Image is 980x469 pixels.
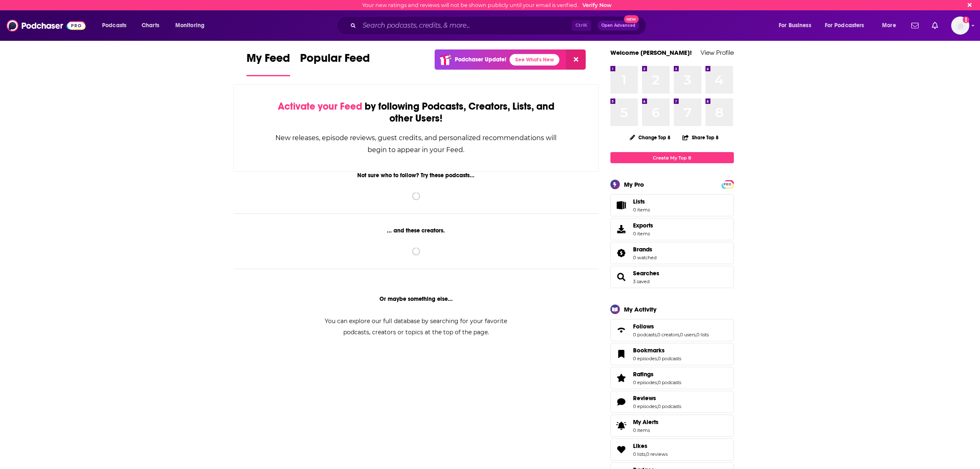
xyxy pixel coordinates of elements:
a: Searches [613,271,630,283]
a: Brands [633,246,656,253]
span: Likes [633,442,647,450]
button: Show profile menu [951,16,969,35]
a: Follows [633,323,709,330]
input: Search podcasts, credits, & more... [359,19,572,32]
span: Lists [633,198,645,205]
span: , [679,332,680,338]
a: 0 users [680,332,696,338]
a: Bookmarks [613,348,630,360]
span: Follows [633,323,654,330]
a: Welcome [PERSON_NAME]! [610,49,692,56]
button: open menu [170,19,215,32]
a: Show notifications dropdown [929,19,941,33]
img: User Profile [951,16,969,35]
span: , [696,332,696,338]
span: 0 items [633,231,653,237]
div: by following Podcasts, Creators, Lists, and other Users! [275,101,558,124]
a: Searches [633,270,659,277]
span: Ratings [610,367,734,389]
span: , [657,403,658,409]
a: My Alerts [610,415,734,437]
a: 0 podcasts [658,380,681,385]
span: My Feed [247,51,290,70]
div: ... and these creators. [233,227,599,234]
span: Popular Feed [300,51,370,70]
a: Show notifications dropdown [908,19,922,33]
a: 0 episodes [633,403,657,409]
a: My Feed [247,51,290,76]
div: You can explore our full database by searching for your favorite podcasts, creators or topics at ... [315,316,517,338]
a: Exports [610,218,734,240]
a: Brands [613,247,630,259]
button: Change Top 8 [625,132,676,143]
span: 0 items [633,207,650,213]
span: New [624,15,639,23]
span: Bookmarks [633,347,665,354]
a: 0 creators [657,332,679,338]
span: Searches [610,266,734,288]
span: Charts [142,20,159,31]
span: More [882,20,896,31]
button: open menu [773,19,822,32]
span: Exports [613,223,630,235]
a: Ratings [613,372,630,384]
a: Bookmarks [633,347,681,354]
a: Popular Feed [300,51,370,76]
a: PRO [723,181,733,187]
img: Podchaser - Follow, Share and Rate Podcasts [7,18,86,33]
span: Podcasts [102,20,126,31]
a: Follows [613,324,630,336]
div: Or maybe something else... [233,295,599,303]
a: 0 watched [633,255,656,260]
a: Reviews [633,394,681,402]
button: Share Top 8 [682,129,719,145]
a: Verify Now [582,2,612,8]
span: Follows [610,319,734,341]
a: 0 reviews [646,451,668,457]
span: My Alerts [613,420,630,431]
span: Likes [610,439,734,461]
span: , [657,356,658,361]
a: 3 saved [633,279,649,284]
p: Podchaser Update! [455,56,506,63]
span: Brands [610,242,734,264]
a: Charts [136,19,164,32]
span: Monitoring [175,20,205,31]
div: My Activity [624,305,656,313]
div: Your new ratings and reviews will not be shown publicly until your email is verified. [362,2,612,8]
a: 0 episodes [633,356,657,361]
span: Lists [633,198,650,205]
span: Exports [633,222,653,229]
span: Brands [633,246,652,253]
button: open menu [819,19,876,32]
a: View Profile [701,49,734,56]
span: Open Advanced [601,23,635,28]
span: Bookmarks [610,343,734,365]
span: For Podcasters [825,20,864,31]
a: See What's New [510,54,559,66]
a: 0 podcasts [658,356,681,361]
a: 0 episodes [633,380,657,385]
span: My Alerts [633,418,659,426]
a: 0 lists [696,332,709,338]
span: For Business [779,20,811,31]
span: , [657,380,658,385]
button: open menu [876,19,906,32]
a: Create My Top 8 [610,152,734,163]
button: open menu [96,19,137,32]
span: Reviews [633,394,656,402]
a: Lists [610,194,734,216]
span: Ctrl K [572,20,591,31]
div: New releases, episode reviews, guest credits, and personalized recommendations will begin to appe... [275,132,558,156]
a: 0 podcasts [633,332,656,338]
span: 0 items [633,427,659,433]
span: Lists [613,199,630,211]
a: 0 lists [633,451,645,457]
span: , [656,332,657,338]
a: 0 podcasts [658,403,681,409]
